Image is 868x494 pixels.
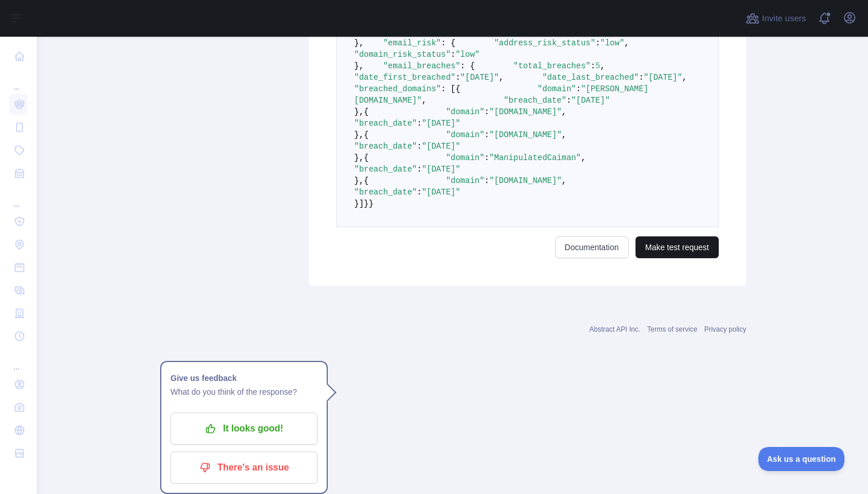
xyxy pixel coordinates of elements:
span: : [639,73,644,82]
a: Abstract API Inc. [590,325,641,333]
span: , [581,153,586,162]
span: , [561,176,566,185]
span: "breached_domains" [354,84,441,94]
div: ... [9,186,28,209]
iframe: Toggle Customer Support [758,447,845,471]
span: }, [354,176,364,185]
span: : [417,165,421,174]
span: : [485,107,489,116]
span: }, [354,38,364,48]
span: }, [354,130,364,139]
span: , [600,61,605,71]
span: "email_risk" [383,38,441,48]
span: : { [441,38,455,48]
span: ] [359,199,363,208]
span: { [455,84,460,94]
span: "breach_date" [354,165,417,174]
span: "[DATE]" [460,73,499,82]
span: { [364,107,369,116]
span: , [499,73,503,82]
span: "[DATE]" [422,119,460,128]
span: "[DOMAIN_NAME]" [489,107,561,116]
span: , [561,107,566,116]
span: "domain" [446,153,485,162]
span: "low" [600,38,625,48]
span: , [682,73,687,82]
span: : [595,38,600,48]
a: Privacy policy [704,325,746,333]
span: "domain" [446,107,485,116]
span: "[DOMAIN_NAME]" [489,130,561,139]
span: { [364,130,369,139]
span: "ManipulatedCaiman" [489,153,581,162]
span: Invite users [762,12,806,25]
a: Terms of service [647,325,697,333]
span: : [417,119,421,128]
span: 5 [595,61,600,71]
span: "domain" [446,176,485,185]
span: : [485,130,489,139]
button: Invite users [743,9,808,28]
span: { [364,153,369,162]
span: "domain" [446,130,485,139]
span: : [576,84,581,94]
span: } [369,199,373,208]
span: : [417,188,421,197]
span: "[DATE]" [644,73,682,82]
span: : [417,142,421,151]
span: "[DATE]" [422,188,460,197]
span: "[DATE]" [422,165,460,174]
a: Documentation [555,236,629,258]
span: "breach_date" [503,96,566,105]
span: "email_breaches" [383,61,460,71]
span: "breach_date" [354,142,417,151]
span: : [567,96,571,105]
span: : [591,61,595,71]
span: "total_breaches" [513,61,590,71]
span: : [485,176,489,185]
span: }, [354,107,364,116]
span: : [451,50,455,59]
span: } [364,199,369,208]
span: }, [354,61,364,71]
span: : [ [441,84,455,94]
span: , [561,130,566,139]
span: , [422,96,427,105]
span: "low" [455,50,479,59]
span: "[DOMAIN_NAME]" [489,176,561,185]
span: , [625,38,629,48]
span: "[DATE]" [571,96,610,105]
span: "date_first_breached" [354,73,455,82]
span: "date_last_breached" [542,73,639,82]
span: : [485,153,489,162]
span: "breach_date" [354,119,417,128]
span: : [455,73,460,82]
span: : { [460,61,475,71]
span: "[DATE]" [422,142,460,151]
button: Make test request [635,236,719,258]
span: "breach_date" [354,188,417,197]
span: "domain_risk_status" [354,50,451,59]
span: { [364,176,369,185]
span: } [354,199,359,208]
div: ... [9,349,28,372]
span: "domain" [537,84,576,94]
span: }, [354,153,364,162]
span: "address_risk_status" [494,38,595,48]
div: ... [9,69,28,92]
